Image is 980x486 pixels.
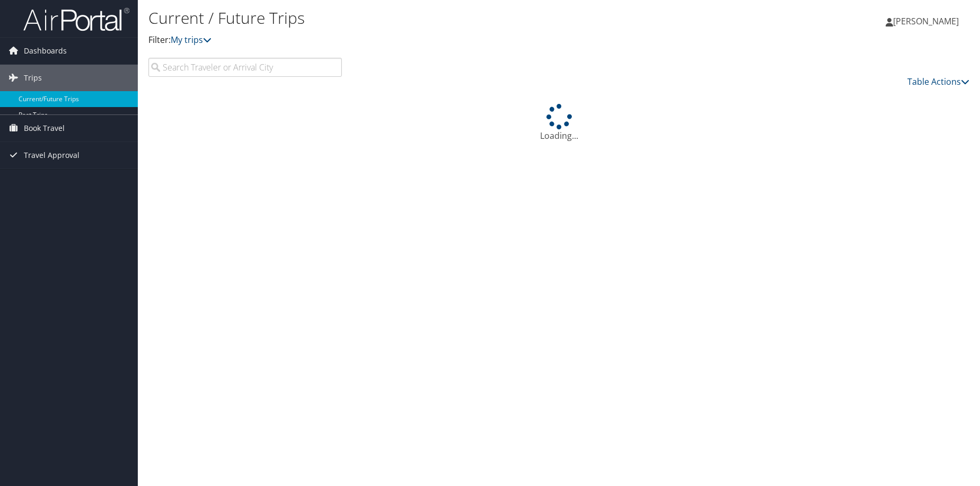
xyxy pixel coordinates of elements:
[24,65,42,91] span: Trips
[24,142,80,169] span: Travel Approval
[148,58,342,77] input: Search Traveler or Arrival City
[886,5,969,37] a: [PERSON_NAME]
[24,38,67,64] span: Dashboards
[148,7,696,29] h1: Current / Future Trips
[23,7,129,32] img: airportal-logo.png
[148,104,969,142] div: Loading...
[907,76,969,87] a: Table Actions
[893,15,959,27] span: [PERSON_NAME]
[24,115,65,142] span: Book Travel
[148,33,696,47] p: Filter:
[171,34,211,46] a: My trips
